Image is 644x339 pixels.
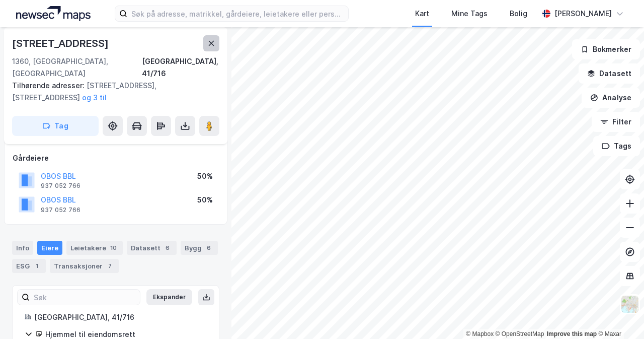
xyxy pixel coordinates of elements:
img: logo.a4113a55bc3d86da70a041830d287a7e.svg [16,6,91,21]
div: 6 [163,243,173,253]
div: 937 052 766 [41,182,80,190]
button: Tag [12,116,99,136]
div: [PERSON_NAME] [554,8,612,20]
div: [STREET_ADDRESS], [STREET_ADDRESS] [12,80,211,104]
iframe: Chat Widget [594,291,644,339]
button: Tags [593,136,640,156]
div: 937 052 766 [41,206,80,214]
div: Info [12,241,33,255]
div: Leietakere [66,241,123,255]
div: ESG [12,259,46,273]
div: 6 [204,243,214,253]
div: Bolig [510,8,527,20]
button: Bokmerker [572,39,640,59]
button: Filter [592,112,640,132]
div: Transaksjoner [50,259,119,273]
div: 50% [197,170,213,182]
div: Bygg [181,241,218,255]
a: Mapbox [466,330,494,337]
button: Ekspander [146,289,192,305]
input: Søk [30,290,140,305]
button: Datasett [579,63,640,84]
a: Improve this map [547,330,597,337]
div: [STREET_ADDRESS] [12,35,111,51]
div: Gårdeiere [13,152,219,164]
div: Datasett [127,241,177,255]
div: 50% [197,194,213,206]
div: 1360, [GEOGRAPHIC_DATA], [GEOGRAPHIC_DATA] [12,55,142,80]
span: Tilhørende adresser: [12,81,87,90]
div: Mine Tags [451,8,488,20]
div: Kart [415,8,429,20]
button: Analyse [582,88,640,108]
div: 10 [108,243,119,253]
div: 7 [105,261,115,271]
div: Eiere [37,241,62,255]
div: [GEOGRAPHIC_DATA], 41/716 [142,55,219,80]
a: OpenStreetMap [496,330,544,337]
div: [GEOGRAPHIC_DATA], 41/716 [34,311,207,323]
div: 1 [32,261,42,271]
input: Søk på adresse, matrikkel, gårdeiere, leietakere eller personer [127,6,348,21]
